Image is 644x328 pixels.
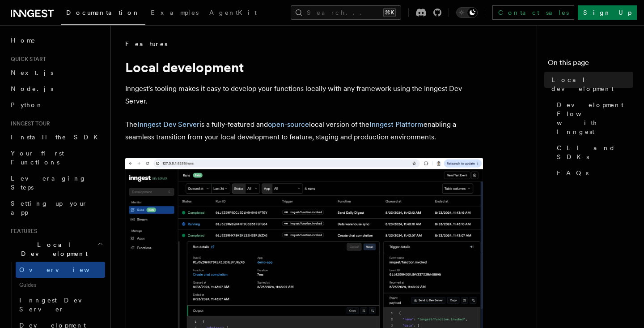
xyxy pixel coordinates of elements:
span: Development Flow with Inngest [557,100,633,136]
span: Features [7,228,37,235]
span: Documentation [66,9,140,16]
a: Local development [548,72,633,97]
a: Setting up your app [7,195,105,220]
a: Node.js [7,81,105,97]
span: Guides [16,278,105,292]
a: Next.js [7,65,105,81]
span: Inngest Dev Server [19,297,96,313]
a: open-source [268,120,309,129]
a: Your first Functions [7,145,105,170]
span: Quick start [7,56,46,63]
a: Overview [16,262,105,278]
p: Inngest's tooling makes it easy to develop your functions locally with any framework using the In... [125,82,483,108]
span: Features [125,39,167,48]
span: Home [11,36,36,45]
a: Home [7,32,105,48]
span: Setting up your app [11,200,88,216]
span: Examples [151,9,199,16]
span: AgentKit [209,9,257,16]
h4: On this page [548,57,633,72]
button: Local Development [7,237,105,262]
span: Local Development [7,240,97,258]
a: Inngest Dev Server [137,120,199,129]
a: FAQs [553,165,633,181]
a: CLI and SDKs [553,140,633,165]
a: Examples [145,3,204,24]
a: Inngest Dev Server [16,292,105,317]
span: Overview [19,266,111,273]
a: Sign Up [578,5,637,20]
span: Local development [551,75,633,93]
span: Your first Functions [11,150,64,166]
span: Next.js [11,69,53,76]
span: Python [11,101,43,108]
span: FAQs [557,168,589,177]
span: Node.js [11,85,53,92]
a: AgentKit [204,3,262,24]
span: Install the SDK [11,134,103,141]
a: Development Flow with Inngest [553,97,633,140]
a: Install the SDK [7,129,105,145]
a: Python [7,97,105,113]
a: Contact sales [492,5,574,20]
span: Inngest tour [7,120,50,127]
a: Leveraging Steps [7,170,105,195]
h1: Local development [125,59,483,75]
kbd: ⌘K [383,8,396,17]
span: Leveraging Steps [11,175,86,191]
a: Documentation [61,3,145,25]
button: Toggle dark mode [456,7,478,18]
span: CLI and SDKs [557,143,633,161]
button: Search...⌘K [291,5,401,20]
a: Inngest Platform [369,120,424,129]
p: The is a fully-featured and local version of the enabling a seamless transition from your local d... [125,118,483,143]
